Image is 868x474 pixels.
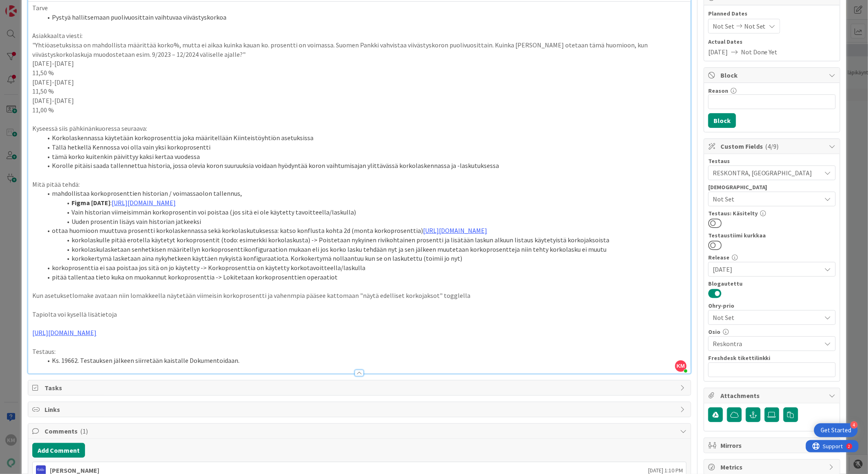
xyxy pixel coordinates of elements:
a: [URL][DOMAIN_NAME] [423,226,487,235]
div: Blogautettu [708,281,836,286]
button: Add Comment [32,443,85,458]
p: Tarve [32,3,687,13]
li: pitää tallentaa tieto kuka on muokannut korkoprosenttia -> Lokitetaan korkoprosenttien operaatiot [42,273,687,282]
li: Uuden prosentin lisäys vain historian jatkeeksi [42,217,687,226]
p: Tapiolta voi kysellä lisätietoja [32,310,687,319]
li: tämä korko kuitenkin päivittyy kaksi kertaa vuodessa [42,152,687,161]
li: : [42,198,687,208]
li: korkokertymä lasketaan aina nykyhetkeen käyttäen nykyistä konfiguraatiota. Korkokertymä nollaantu... [42,254,687,263]
div: Get Started [821,426,851,434]
span: Support [17,1,37,11]
span: KM [675,360,687,372]
span: Mirrors [720,440,825,450]
p: 11,50 % [32,68,687,78]
span: Custom Fields [720,141,825,151]
p: 11,50 % [32,87,687,96]
p: "Yhtiöasetuksissa on mahdollista määrittää korko%, mutta ei aikaa kuinka kauan ko. prosentti on v... [32,40,687,59]
span: Planned Dates [708,9,836,18]
span: ( 1 ) [80,427,88,435]
span: Comments [45,426,676,436]
li: Korkolaskennassa käytetään korkoprosenttia joka määritellään Kiinteistöyhtiön asetuksissa [42,133,687,143]
strong: Figma [DATE] [72,199,110,207]
div: Release [708,255,836,260]
div: Osio [708,329,836,335]
li: Pystyä hallitsemaan puolivuosittain vaihtuvaa viivästyskorkoa [42,13,687,22]
li: Korolle pitäisi saada tallennettua historia, jossa olevia koron suuruuksia voidaan hyödyntää koro... [42,161,687,170]
p: Kyseessä siis pähkinänkuoressa seuraava: [32,124,687,133]
span: [DATE] [708,47,728,57]
span: Links [45,405,676,414]
span: Attachments [720,391,825,400]
span: Not Set [744,21,766,31]
span: Actual Dates [708,38,836,46]
a: [URL][DOMAIN_NAME] [112,199,176,207]
li: mahdollistaa korkoprosenttien historian / voimassaolon tallennus, [42,189,687,198]
p: Kun asetuksetlomake avataan niin lomakkeella näytetään viimeisin korkoprosentti ja vahenmpia pääs... [32,291,687,300]
a: [URL][DOMAIN_NAME] [32,329,96,337]
p: [DATE]-[DATE] [32,96,687,105]
button: Block [708,113,736,128]
div: Freshdesk tikettilinkki [708,355,836,361]
span: Not Set [713,21,734,31]
div: Open Get Started checklist, remaining modules: 4 [814,423,858,437]
div: 2 [43,3,45,10]
span: RESKONTRA, [GEOGRAPHIC_DATA] [713,168,821,178]
p: Mitä pitää tehdä: [32,180,687,189]
p: [DATE]-[DATE] [32,59,687,68]
li: Ks. 19662. Testauksen jälkeen siirretään kaistalle Dokumentoidaan. [42,356,687,365]
div: Testaus [708,158,836,164]
div: Ohry-prio [708,303,836,309]
span: Not Set [713,312,817,323]
p: Asiakkaalta viesti: [32,31,687,40]
div: 4 [850,421,858,429]
li: korkolaskulle pitää erotella käytetyt korkoprosentit (todo: esimerkki korkolaskusta) -> Poistetaa... [42,235,687,245]
span: ( 4/9 ) [765,142,779,150]
p: [DATE]-[DATE] [32,78,687,87]
li: ottaa huomioon muuttuva prosentti korkolaskennassa sekä korkolaskutuksessa: katso konflusta kohta... [42,226,687,235]
span: Metrics [720,462,825,472]
li: korkolaskulasketaan senhetkisen määritellyn korkoprosenttikonfiguraation mukaan eli jos korko las... [42,245,687,254]
li: Tällä hetkellä Kennossa voi olla vain yksi korkoprosentti [42,143,687,152]
span: [DATE] [713,264,821,274]
span: Reskontra [713,339,821,349]
span: Block [720,70,825,80]
span: Tasks [45,383,676,393]
div: Testaus: Käsitelty [708,210,836,216]
span: Not Set [713,194,821,204]
div: [DEMOGRAPHIC_DATA] [708,184,836,190]
li: Vain historian viimeisimmän korkoprosentin voi poistaa (jos sitä ei ole käytetty tavoitteella/las... [42,208,687,217]
div: Testaustiimi kurkkaa [708,233,836,238]
p: 11,00 % [32,105,687,115]
span: Not Done Yet [741,47,778,57]
p: Testaus: [32,347,687,356]
label: Reason [708,87,728,94]
li: korkoprosenttia ei saa poistaa jos sitä on jo käytetty -> Korkoprosenttia on käytetty korkotavoit... [42,263,687,273]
